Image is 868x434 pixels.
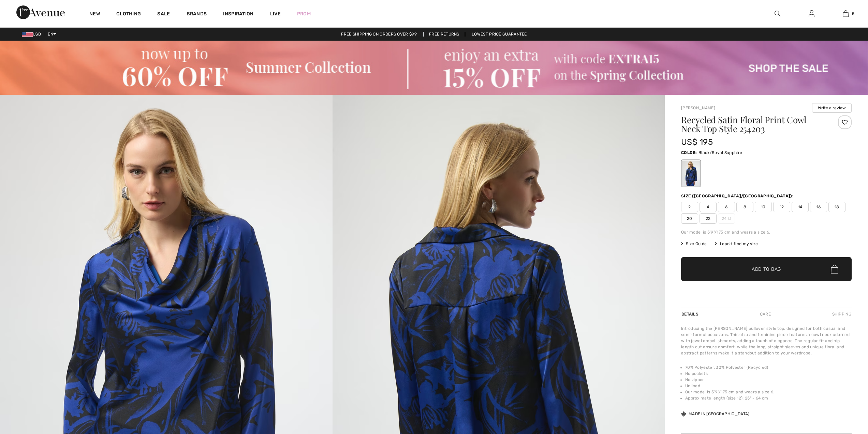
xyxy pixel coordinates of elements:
img: US Dollar [22,32,33,37]
li: Our model is 5'9"/175 cm and wears a size 6. [685,389,852,395]
button: Add to Bag [681,257,852,281]
a: Sign In [803,10,820,18]
li: No pockets [685,370,852,377]
span: Color: [681,150,697,155]
span: Add to Bag [752,266,781,273]
div: Size ([GEOGRAPHIC_DATA]/[GEOGRAPHIC_DATA]): [681,193,795,199]
img: 1ère Avenue [16,5,65,19]
div: Made in [GEOGRAPHIC_DATA] [681,411,750,417]
span: 12 [773,202,790,212]
li: 70% Polyester, 30% Polyester (Recycled) [685,364,852,370]
div: Black/Royal Sapphire [682,160,700,186]
li: Unlined [685,383,852,389]
span: Size Guide [681,241,707,247]
img: My Bag [843,10,849,18]
span: 22 [700,213,717,224]
a: Brands [187,11,207,18]
div: Introducing the [PERSON_NAME] pullover style top, designed for both casual and semi-formal occasi... [681,325,852,356]
a: Lowest Price Guarantee [466,32,532,37]
span: 8 [736,202,753,212]
a: Sale [157,11,170,18]
span: 2 [681,202,698,212]
h1: Recycled Satin Floral Print Cowl Neck Top Style 254203 [681,115,823,133]
img: ring-m.svg [728,217,731,220]
div: Care [754,308,777,320]
span: US$ 195 [681,137,713,147]
span: 10 [755,202,772,212]
img: Bag.svg [831,265,838,274]
a: New [89,11,100,18]
span: 18 [828,202,845,212]
span: USD [22,32,44,37]
a: Prom [297,10,311,17]
span: 6 [718,202,735,212]
span: EN [48,32,56,37]
li: No zipper [685,377,852,383]
span: 20 [681,213,698,224]
span: 14 [792,202,809,212]
a: Live [270,10,281,17]
div: Shipping [830,308,852,320]
span: Black/Royal Sapphire [698,150,742,155]
iframe: Opens a widget where you can chat to one of our agents [825,383,861,400]
img: My Info [809,10,814,18]
div: Details [681,308,700,320]
a: 5 [829,10,862,18]
div: I can't find my size [715,241,758,247]
span: Inspiration [223,11,253,18]
span: 4 [700,202,717,212]
div: Our model is 5'9"/175 cm and wears a size 6. [681,229,852,235]
a: Clothing [116,11,141,18]
span: 24 [718,213,735,224]
button: Write a review [812,103,852,113]
a: Free Returns [423,32,465,37]
img: search the website [775,10,780,18]
a: Free shipping on orders over $99 [336,32,422,37]
a: [PERSON_NAME] [681,106,715,110]
span: 16 [810,202,827,212]
span: 5 [852,11,854,17]
li: Approximate length (size 12): 25" - 64 cm [685,395,852,401]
